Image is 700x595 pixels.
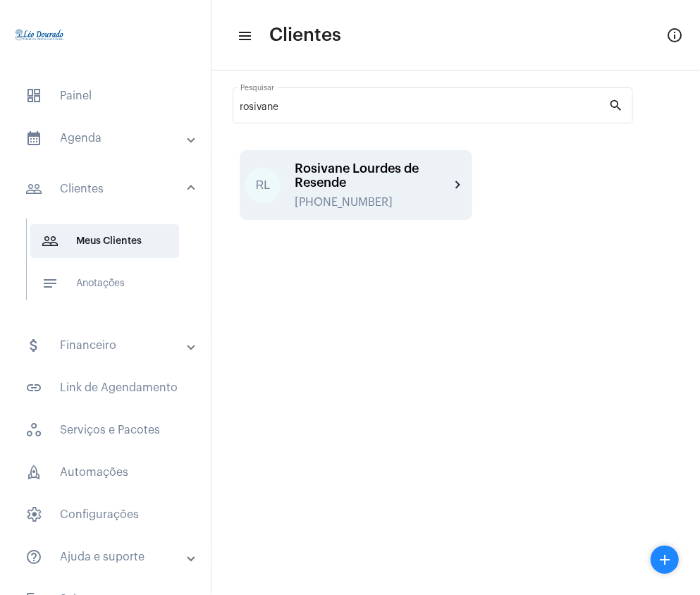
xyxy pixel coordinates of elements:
[25,379,42,396] mat-icon: sidenav icon
[14,79,197,113] span: Painel
[25,130,188,147] mat-panel-title: Agenda
[237,27,251,44] mat-icon: sidenav icon
[8,540,211,574] mat-expansion-panel-header: sidenav iconAjuda e suporte
[245,168,281,203] div: RL
[42,233,59,250] mat-icon: sidenav icon
[14,413,197,447] span: Serviços e Pacotes
[661,21,689,49] button: Info
[25,180,188,197] mat-panel-title: Clientes
[25,548,42,565] mat-icon: sidenav icon
[8,121,211,155] mat-expansion-panel-header: sidenav iconAgenda
[42,275,59,292] mat-icon: sidenav icon
[25,422,42,438] span: sidenav icon
[14,455,197,489] span: Automações
[14,371,197,405] span: Link de Agendamento
[25,87,42,104] span: sidenav icon
[8,329,211,362] mat-expansion-panel-header: sidenav iconFinanceiro
[666,27,683,44] mat-icon: Info
[8,166,211,211] mat-expansion-panel-header: sidenav iconClientes
[240,102,609,114] input: Pesquisar
[269,24,341,47] span: Clientes
[609,97,626,114] mat-icon: search
[25,548,188,565] mat-panel-title: Ajuda e suporte
[25,180,42,197] mat-icon: sidenav icon
[295,196,450,209] div: [PHONE_NUMBER]
[30,224,179,258] span: Meus Clientes
[295,161,450,190] div: Rosivane Lourdes de Resende
[450,177,467,194] mat-icon: chevron_right
[30,266,179,300] span: Anotações
[25,130,42,147] mat-icon: sidenav icon
[25,337,42,354] mat-icon: sidenav icon
[656,551,673,568] mat-icon: add
[25,506,42,523] span: sidenav icon
[11,7,68,63] img: 4c910ca3-f26c-c648-53c7-1a2041c6e520.jpg
[8,211,211,320] div: sidenav iconClientes
[25,337,188,354] mat-panel-title: Financeiro
[25,464,42,481] span: sidenav icon
[14,498,197,532] span: Configurações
